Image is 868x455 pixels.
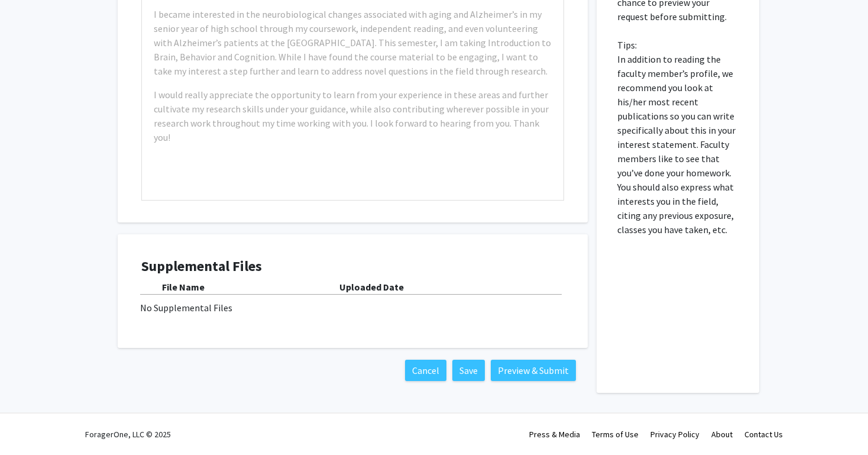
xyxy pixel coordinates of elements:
div: ForagerOne, LLC © 2025 [85,414,171,455]
a: Terms of Use [592,429,639,440]
h4: Supplemental Files [141,258,564,275]
div: No Supplemental Files [140,301,565,315]
button: Preview & Submit [491,360,576,381]
a: Privacy Policy [650,429,699,440]
b: Uploaded Date [339,281,404,293]
p: I became interested in the neurobiological changes associated with aging and Alzheimer’s in my se... [154,7,552,78]
b: File Name [162,281,205,293]
button: Save [452,360,485,381]
button: Cancel [405,360,446,381]
a: About [711,429,733,440]
a: Press & Media [529,429,580,440]
a: Contact Us [744,429,783,440]
p: I would really appreciate the opportunity to learn from your experience in these areas and furthe... [154,88,552,144]
iframe: Chat [9,402,50,446]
